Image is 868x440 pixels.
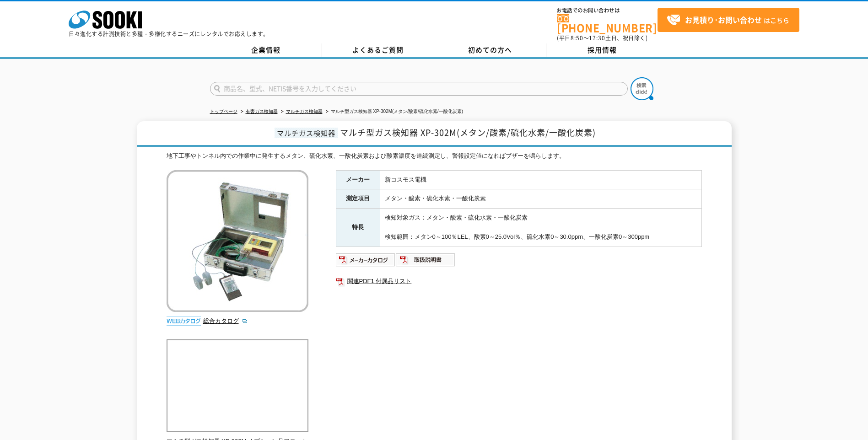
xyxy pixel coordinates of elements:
span: マルチガス検知器 [275,128,338,138]
td: 検知対象ガス：メタン・酸素・硫化水素・一酸化炭素 検知範囲：メタン0～100％LEL、酸素0～25.0Vol％、硫化水素0～30.0ppm、一酸化炭素0～300ppm [380,209,701,247]
p: 日々進化する計測技術と多種・多様化するニーズにレンタルでお応えします。 [69,31,269,37]
a: メーカーカタログ [336,258,396,265]
span: お電話でのお問い合わせは [557,8,658,13]
a: マルチガス検知器 [286,109,323,114]
span: はこちら [667,13,789,27]
a: お見積り･お問い合わせはこちら [658,8,799,32]
span: 17:30 [589,34,605,42]
img: btn_search.png [631,77,653,100]
div: 地下工事やトンネル内での作業中に発生するメタン、硫化水素、一酸化炭素および酸素濃度を連続測定し、警報設定値になればブザーを鳴らします。 [167,151,702,161]
a: よくあるご質問 [322,43,434,57]
img: 取扱説明書 [396,252,456,267]
a: [PHONE_NUMBER] [557,14,658,33]
img: マルチ型ガス検知器 XP-302M(メタン/酸素/硫化水素/一酸化炭素) [167,170,308,312]
strong: お見積り･お問い合わせ [685,14,762,25]
a: 取扱説明書 [396,258,456,265]
a: 有害ガス検知器 [246,109,278,114]
a: 採用情報 [546,43,658,57]
th: メーカー [336,170,380,189]
span: 8:50 [571,34,583,42]
a: トップページ [210,109,237,114]
th: 特長 [336,209,380,247]
span: (平日 ～ 土日、祝日除く) [557,34,647,42]
a: 企業情報 [210,43,322,57]
a: 初めての方へ [434,43,546,57]
td: メタン・酸素・硫化水素・一酸化炭素 [380,189,701,209]
td: 新コスモス電機 [380,170,701,189]
span: 初めての方へ [468,45,512,55]
img: メーカーカタログ [336,252,396,267]
span: マルチ型ガス検知器 XP-302M(メタン/酸素/硫化水素/一酸化炭素) [340,126,596,139]
img: webカタログ [167,317,201,326]
a: 関連PDF1 付属品リスト [336,275,702,287]
a: 総合カタログ [203,317,248,324]
li: マルチ型ガス検知器 XP-302M(メタン/酸素/硫化水素/一酸化炭素) [324,107,463,117]
th: 測定項目 [336,189,380,209]
input: 商品名、型式、NETIS番号を入力してください [210,82,628,96]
